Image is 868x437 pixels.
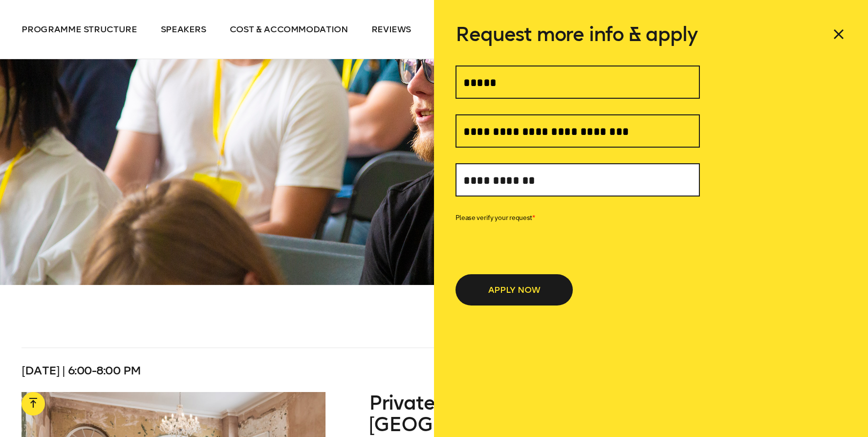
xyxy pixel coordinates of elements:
iframe: reCAPTCHA [456,225,604,263]
button: APPLY NOW [456,274,573,306]
span: Reviews [371,24,412,35]
span: Programme structure [22,24,137,35]
div: [DATE] | 6:00-8:00 pm [22,348,673,392]
span: Cost & Accommodation [230,24,348,35]
label: Please verify your request [456,212,700,223]
span: Speakers [161,24,206,35]
h6: Request more info & apply [456,23,846,45]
